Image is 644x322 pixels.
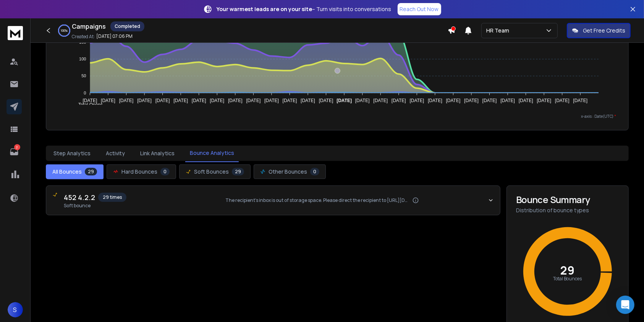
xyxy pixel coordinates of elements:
[110,21,144,31] div: Completed
[518,98,533,103] tspan: [DATE]
[319,98,333,103] tspan: [DATE]
[8,26,23,40] img: logo
[301,98,315,103] tspan: [DATE]
[58,114,616,119] p: x-axis : Date(UTC)
[409,98,424,103] tspan: [DATE]
[173,98,188,103] tspan: [DATE]
[337,98,352,103] tspan: [DATE]
[84,91,86,95] tspan: 0
[137,98,152,103] tspan: [DATE]
[373,98,388,103] tspan: [DATE]
[81,74,86,78] tspan: 50
[446,98,460,103] tspan: [DATE]
[355,98,369,103] tspan: [DATE]
[61,28,68,33] p: 100 %
[269,168,307,176] span: Other Bounces
[8,302,23,317] button: S
[232,168,244,176] span: 29
[246,98,261,103] tspan: [DATE]
[561,262,575,278] text: 29
[14,144,20,150] p: 2
[194,168,229,176] span: Soft Bounces
[264,98,279,103] tspan: [DATE]
[72,22,106,31] h1: Campaigns
[516,207,619,214] p: Distribution of bounce types
[49,145,95,162] button: Step Analytics
[185,145,239,162] button: Bounce Analytics
[119,98,133,103] tspan: [DATE]
[482,98,497,103] tspan: [DATE]
[516,195,619,204] h3: Bounce Summary
[101,145,129,162] button: Activity
[121,168,157,176] span: Hard Bounces
[155,98,170,103] tspan: [DATE]
[83,98,97,103] tspan: [DATE]
[6,144,22,159] a: 2
[160,168,170,176] span: 0
[555,98,569,103] tspan: [DATE]
[136,145,179,162] button: Link Analytics
[392,98,406,103] tspan: [DATE]
[310,168,319,176] span: 0
[400,5,439,13] p: Reach Out Now
[464,98,479,103] tspan: [DATE]
[217,5,392,13] p: – Turn visits into conversations
[191,98,206,103] tspan: [DATE]
[46,186,500,215] button: 452 4.2.229 timesSoft bounceThe recipient's inbox is out of storage space. Please direct the reci...
[210,98,224,103] tspan: [DATE]
[52,168,82,176] span: All Bounces
[64,203,126,209] span: Soft bounce
[282,98,297,103] tspan: [DATE]
[79,40,86,44] tspan: 150
[583,27,625,34] p: Get Free Credits
[217,5,312,13] strong: Your warmest leads are on your site
[96,33,133,39] p: [DATE] 07:06 PM
[72,34,95,40] p: Created At:
[486,27,512,34] p: HR Team
[225,197,409,203] span: The recipient's inbox is out of storage space. Please direct the recipient to [URL][DOMAIN_NAME] ...
[101,98,115,103] tspan: [DATE]
[553,275,582,282] text: Total Bounces
[64,192,95,203] span: 452 4.2.2
[228,98,243,103] tspan: [DATE]
[73,102,103,107] span: Total Opens
[616,296,634,314] div: Open Intercom Messenger
[500,98,515,103] tspan: [DATE]
[98,193,126,202] span: 29 times
[398,3,441,15] a: Reach Out Now
[567,23,631,38] button: Get Free Credits
[573,98,587,103] tspan: [DATE]
[79,57,86,61] tspan: 100
[85,168,97,176] span: 29
[428,98,442,103] tspan: [DATE]
[537,98,551,103] tspan: [DATE]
